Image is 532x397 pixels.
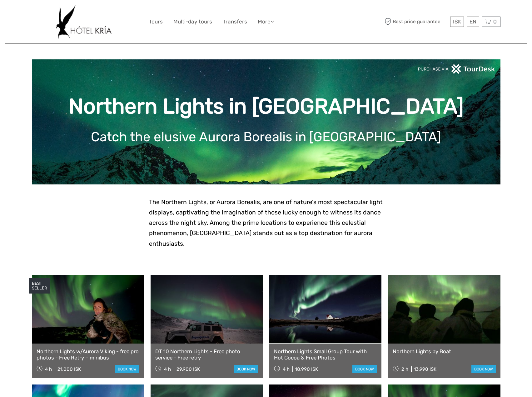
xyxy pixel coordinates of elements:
div: EN [467,17,479,27]
div: 18.990 ISK [295,366,318,372]
span: ISK [453,18,461,25]
a: book now [115,365,139,373]
a: book now [352,365,377,373]
span: The Northern Lights, or Aurora Borealis, are one of nature's most spectacular light displays, cap... [149,198,383,247]
div: 21.000 ISK [57,366,81,372]
a: Multi-day tours [173,17,212,26]
span: 4 h [283,366,290,372]
div: BEST SELLER [29,278,50,294]
a: More [258,17,274,26]
span: 2 h [401,366,408,372]
img: 532-e91e591f-ac1d-45f7-9962-d0f146f45aa0_logo_big.jpg [56,5,111,39]
span: 4 h [164,366,171,372]
h1: Catch the elusive Aurora Borealis in [GEOGRAPHIC_DATA] [41,129,491,145]
div: 13.990 ISK [414,366,436,372]
a: Tours [149,17,163,26]
h1: Northern Lights in [GEOGRAPHIC_DATA] [41,94,491,119]
a: book now [471,365,496,373]
a: Northern Lights Small Group Tour with Hot Cocoa & Free Photos [274,348,377,361]
a: book now [234,365,258,373]
span: Best price guarantee [383,17,449,27]
span: 4 h [45,366,52,372]
a: Northern Lights w/Aurora Viking - free pro photos - Free Retry – minibus [37,348,139,361]
div: 29.900 ISK [177,366,200,372]
span: 0 [492,18,498,25]
a: Northern Lights by Boat [393,348,495,354]
a: Transfers [223,17,247,26]
a: DT 10 Northern Lights - Free photo service - Free retry [155,348,258,361]
img: PurchaseViaTourDeskwhite.png [418,64,496,74]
